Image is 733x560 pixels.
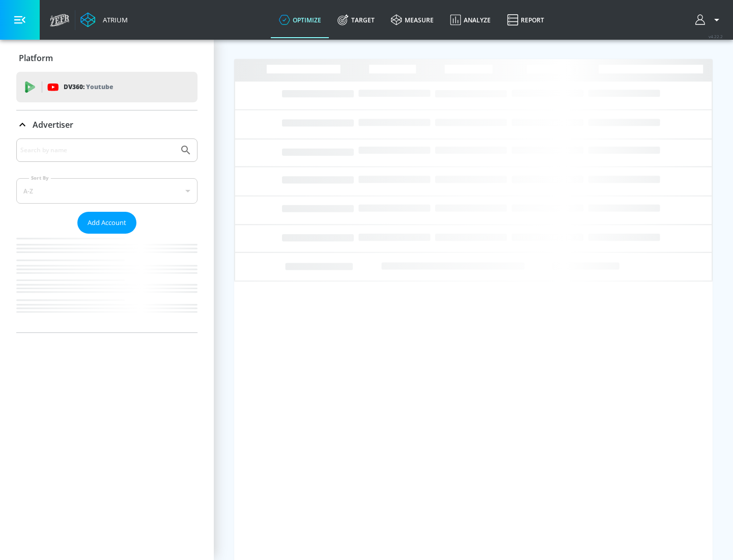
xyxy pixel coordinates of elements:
input: Search by name [20,144,175,157]
span: Add Account [88,217,126,229]
p: DV360: [64,81,113,93]
a: optimize [271,2,329,38]
span: v 4.22.2 [709,34,723,39]
div: DV360: Youtube [16,72,198,102]
a: Report [499,2,552,38]
p: Platform [19,52,53,64]
label: Sort By [29,175,51,181]
a: Analyze [442,2,499,38]
div: Advertiser [16,138,198,332]
a: measure [383,2,442,38]
div: A-Z [16,178,198,204]
p: Youtube [86,81,113,92]
nav: list of Advertiser [16,234,198,332]
div: Advertiser [16,110,198,139]
div: Atrium [99,15,128,24]
button: Add Account [77,212,136,234]
a: Target [329,2,383,38]
p: Advertiser [33,119,73,130]
div: Platform [16,44,198,72]
a: Atrium [80,12,128,27]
